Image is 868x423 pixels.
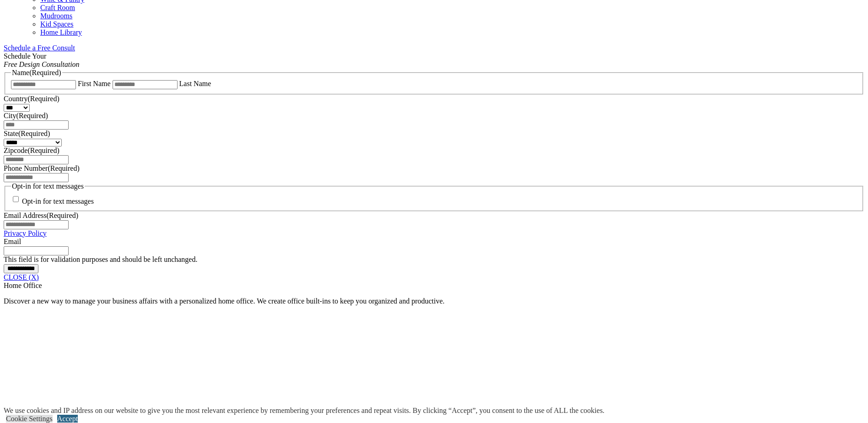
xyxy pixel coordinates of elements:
[27,146,59,154] span: (Required)
[4,60,80,68] em: Free Design Consultation
[40,12,72,20] a: Mudrooms
[4,407,604,415] div: We use cookies and IP address on our website to give you the most relevant experience by remember...
[16,112,48,119] span: (Required)
[57,415,78,423] a: Accept
[4,238,21,245] label: Email
[4,95,59,103] label: Country
[4,273,39,281] a: CLOSE (X)
[4,130,50,137] label: State
[18,130,50,137] span: (Required)
[4,146,59,154] label: Zipcode
[29,69,61,76] span: (Required)
[4,164,80,172] label: Phone Number
[27,95,59,103] span: (Required)
[4,282,42,289] span: Home Office
[4,211,78,219] label: Email Address
[48,164,79,172] span: (Required)
[4,44,75,52] a: Schedule a Free Consult (opens a dropdown menu)
[4,52,80,68] span: Schedule Your
[22,198,94,206] label: Opt-in for text messages
[11,69,62,77] legend: Name
[4,255,864,264] div: This field is for validation purposes and should be left unchanged.
[4,297,864,305] p: Discover a new way to manage your business affairs with a personalized home office. We create off...
[47,211,78,219] span: (Required)
[40,4,75,11] a: Craft Room
[4,112,48,119] label: City
[4,229,47,237] a: Privacy Policy
[40,28,82,36] a: Home Library
[78,80,111,87] label: First Name
[11,182,85,190] legend: Opt-in for text messages
[6,415,53,423] a: Cookie Settings
[179,80,211,87] label: Last Name
[40,20,73,28] a: Kid Spaces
